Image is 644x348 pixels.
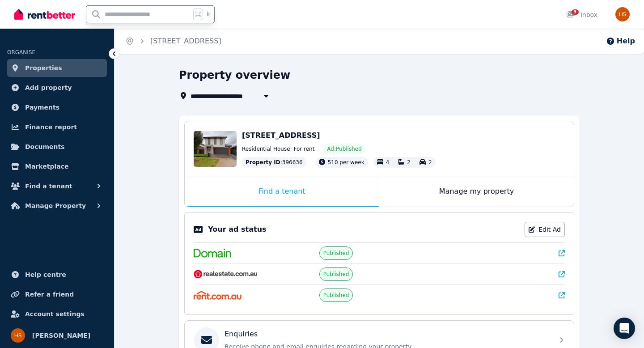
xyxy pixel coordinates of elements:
span: 9 [572,9,579,15]
img: RealEstate.com.au [194,270,258,279]
span: Refer a friend [25,289,74,300]
p: Your ad status [208,224,266,235]
button: Help [606,36,635,47]
span: Add property [25,82,72,93]
span: Account settings [25,309,85,319]
nav: Breadcrumb [114,29,232,54]
div: : 396636 [242,157,306,168]
div: Inbox [566,10,597,19]
a: Refer a friend [7,285,107,303]
span: Properties [25,63,62,73]
a: Properties [7,59,107,77]
span: 4 [386,159,390,166]
span: 2 [428,159,432,166]
span: Residential House | For rent [242,145,314,153]
span: Published [323,250,349,257]
a: Help centre [7,266,107,284]
a: Account settings [7,305,107,323]
span: Published [323,292,349,299]
span: ORGANISE [7,49,35,55]
button: Find a tenant [7,177,107,195]
span: 510 per week [328,159,364,166]
button: Manage Property [7,197,107,215]
span: Ad: Published [327,145,361,153]
a: Payments [7,98,107,116]
img: Rent.com.au [194,291,241,300]
span: [STREET_ADDRESS] [242,131,320,140]
a: [STREET_ADDRESS] [150,37,221,45]
p: Enquiries [225,329,258,340]
a: Documents [7,138,107,156]
span: k [207,11,210,18]
span: 2 [407,159,411,166]
span: Marketplace [25,161,68,172]
span: Manage Property [25,200,86,211]
a: Finance report [7,118,107,136]
div: Find a tenant [185,177,379,207]
span: Help centre [25,269,66,280]
span: Finance report [25,122,77,132]
h1: Property overview [179,68,290,82]
div: Manage my property [379,177,574,207]
span: Find a tenant [25,181,72,191]
a: Marketplace [7,157,107,175]
a: Add property [7,79,107,97]
img: Harpinder Singh [615,7,630,21]
span: Property ID [246,159,280,166]
img: Domain.com.au [194,249,231,258]
span: Documents [25,141,65,152]
a: Edit Ad [525,222,565,237]
span: [PERSON_NAME] [32,330,90,341]
img: RentBetter [14,8,75,21]
span: Published [323,271,349,278]
span: Payments [25,102,59,113]
div: Open Intercom Messenger [614,318,635,339]
img: Harpinder Singh [11,328,25,343]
